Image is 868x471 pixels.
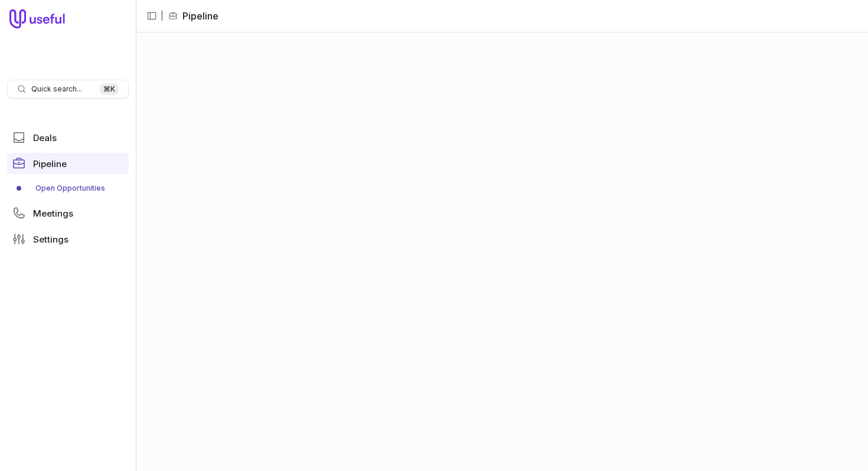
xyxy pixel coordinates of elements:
[33,133,57,142] span: Deals
[33,235,68,244] span: Settings
[31,84,82,94] span: Quick search...
[7,127,129,148] a: Deals
[168,9,218,23] li: Pipeline
[33,159,67,168] span: Pipeline
[7,179,129,198] a: Open Opportunities
[143,7,161,25] button: Collapse sidebar
[7,202,129,224] a: Meetings
[7,179,129,198] div: Pipeline submenu
[161,9,164,23] span: |
[100,83,119,95] kbd: ⌘ K
[7,153,129,174] a: Pipeline
[7,228,129,250] a: Settings
[33,209,73,218] span: Meetings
